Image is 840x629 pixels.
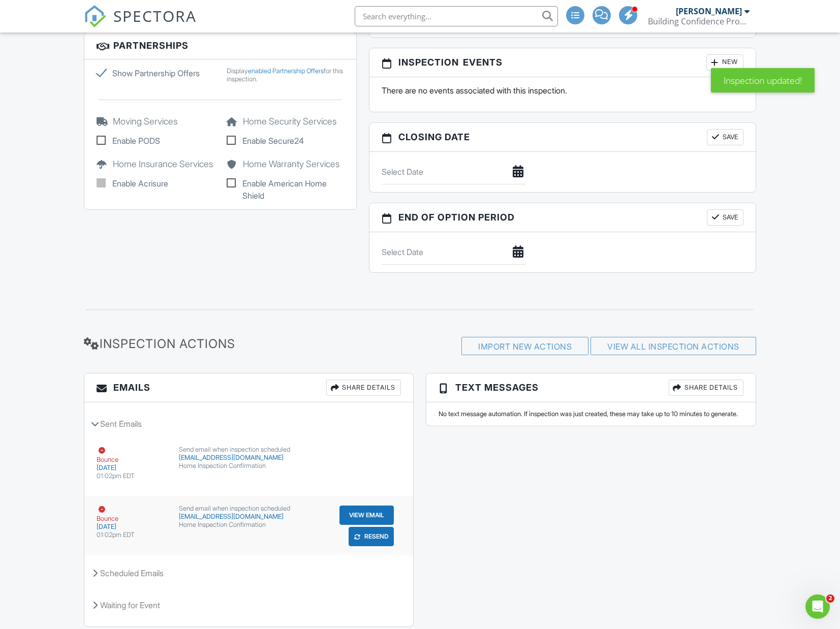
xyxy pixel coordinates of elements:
[326,380,401,396] div: Share Details
[382,240,525,265] input: Select Date
[648,16,750,26] div: Building Confidence Property Inspections
[84,5,106,27] img: The Best Home Inspection Software - Spectora
[97,67,214,79] label: Show Partnership Offers
[97,505,167,523] div: Bounce
[426,373,755,402] h3: Text Messages
[382,160,525,184] input: Select Date
[97,116,214,127] h5: Moving Services
[84,410,413,437] div: Sent Emails
[707,209,743,226] button: Save
[179,454,319,462] div: [EMAIL_ADDRESS][DOMAIN_NAME]
[227,67,344,83] div: Display for this inspection.
[97,177,214,190] label: Enable Acrisure
[179,446,319,454] div: Send email when inspection scheduled
[97,135,214,147] label: Enable PODS
[179,462,319,470] div: Home Inspection Confirmation
[97,464,167,472] div: [DATE]
[179,521,319,529] div: Home Inspection Confirmation
[349,527,394,546] button: Resend
[607,341,739,352] a: View All Inspection Actions
[706,54,743,71] div: New
[84,337,300,351] h3: Inspection Actions
[97,531,167,539] div: 01:02pm EDT
[669,380,743,396] div: Share Details
[227,177,344,202] label: Enable American Home Shield
[84,591,413,619] div: Waiting for Event
[227,159,344,169] h5: Home Warranty Services
[84,559,413,587] div: Scheduled Emails
[676,6,742,16] div: [PERSON_NAME]
[84,33,356,59] h3: Partnerships
[227,116,344,127] h5: Home Security Services
[463,55,503,69] span: Events
[711,68,815,92] div: Inspection updated!
[97,159,214,169] h5: Home Insurance Services
[179,505,319,513] div: Send email when inspection scheduled
[179,513,319,521] div: [EMAIL_ADDRESS][DOMAIN_NAME]
[227,135,344,147] label: Enable Secure24
[338,505,395,526] a: View Email
[398,55,459,69] span: Inspection
[382,85,743,96] p: There are no events associated with this inspection.
[398,130,470,144] span: Closing date
[398,210,515,224] span: End of Option Period
[97,446,167,464] div: Bounce
[826,594,834,603] span: 2
[97,472,167,480] div: 01:02pm EDT
[707,129,743,145] button: Save
[84,373,413,402] h3: Emails
[461,337,588,355] div: Import New Actions
[805,594,830,619] iframe: Intercom live chat
[355,6,558,26] input: Search everything...
[97,523,167,531] div: [DATE]
[439,410,743,418] div: No text message automation. If inspection was just created, these may take up to 10 minutes to ge...
[113,5,197,26] span: SPECTORA
[84,14,197,35] a: SPECTORA
[248,67,324,75] a: enabled Partnership Offers
[339,506,394,525] button: View Email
